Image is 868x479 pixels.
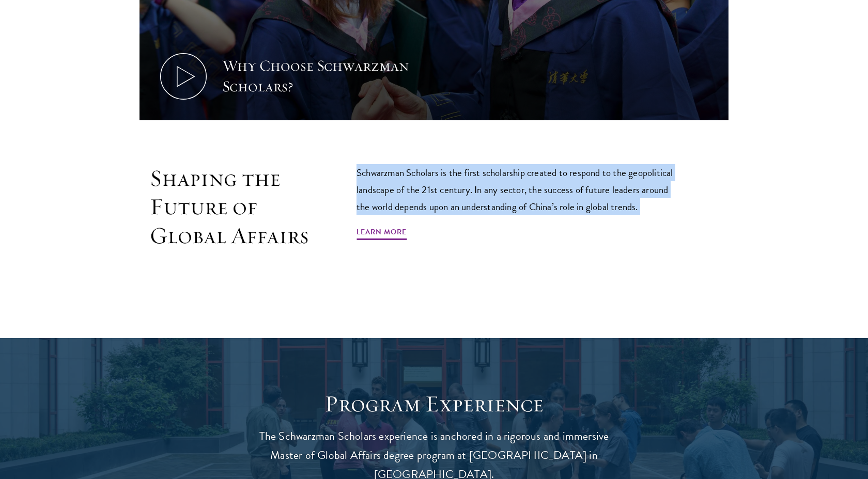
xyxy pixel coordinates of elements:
a: Learn More [357,226,407,242]
h2: Shaping the Future of Global Affairs [150,164,310,250]
h1: Program Experience [248,390,620,419]
div: Why Choose Schwarzman Scholars? [222,56,413,97]
p: Schwarzman Scholars is the first scholarship created to respond to the geopolitical landscape of ... [357,164,682,215]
